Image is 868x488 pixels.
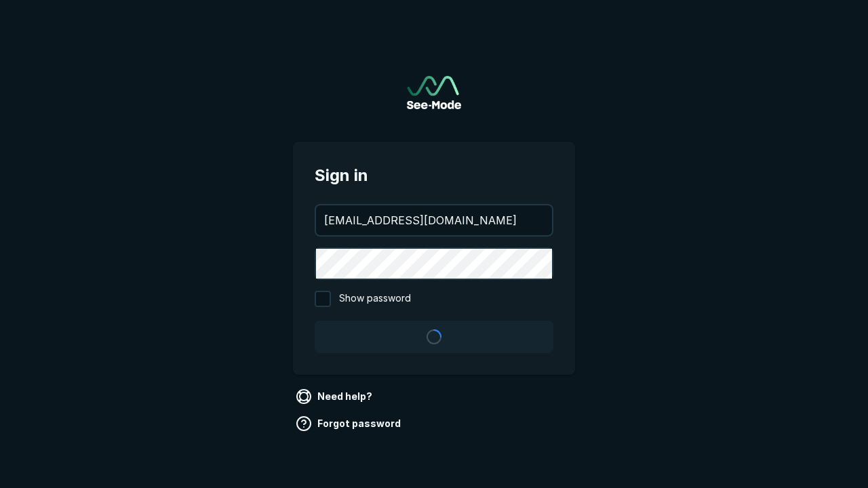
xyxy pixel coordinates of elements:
img: See-Mode Logo [407,76,461,109]
input: your@email.com [316,205,552,235]
span: Show password [339,291,411,307]
span: Sign in [315,163,553,188]
a: Go to sign in [407,76,461,109]
a: Need help? [293,386,378,407]
a: Forgot password [293,413,406,434]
